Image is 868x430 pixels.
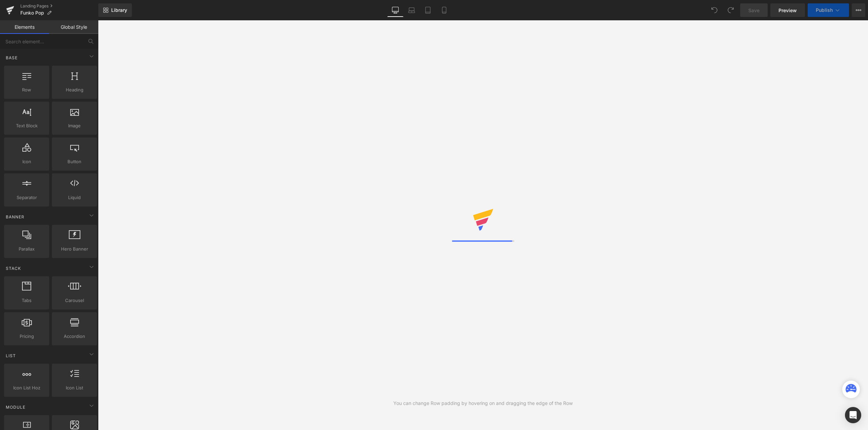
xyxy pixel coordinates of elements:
[54,245,95,253] span: Hero Banner
[6,86,47,93] span: Row
[403,3,420,17] a: Laptop
[54,194,95,201] span: Liquid
[6,158,47,165] span: Icon
[54,122,95,129] span: Image
[5,352,17,359] span: List
[54,384,95,391] span: Icon List
[770,3,805,17] a: Preview
[387,3,403,17] a: Desktop
[5,55,18,61] span: Base
[393,400,573,407] div: You can change Row padding by hovering on and dragging the edge of the Row
[49,20,98,34] a: Global Style
[708,3,721,17] button: Undo
[6,194,47,201] span: Separator
[6,384,47,391] span: Icon List Hoz
[852,3,865,17] button: More
[20,10,44,16] span: Funko Pop
[5,265,22,272] span: Stack
[5,404,26,410] span: Module
[748,7,759,14] span: Save
[420,3,436,17] a: Tablet
[6,297,47,304] span: Tabs
[54,86,95,93] span: Heading
[20,3,98,9] a: Landing Pages
[436,3,452,17] a: Mobile
[98,3,132,17] a: New Library
[54,297,95,304] span: Carousel
[111,7,127,13] span: Library
[54,333,95,340] span: Accordion
[6,333,47,340] span: Pricing
[54,158,95,165] span: Button
[845,407,861,423] div: Open Intercom Messenger
[5,214,25,220] span: Banner
[6,245,47,253] span: Parallax
[808,3,849,17] button: Publish
[816,7,833,13] span: Publish
[724,3,737,17] button: Redo
[778,7,797,14] span: Preview
[6,122,47,129] span: Text Block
